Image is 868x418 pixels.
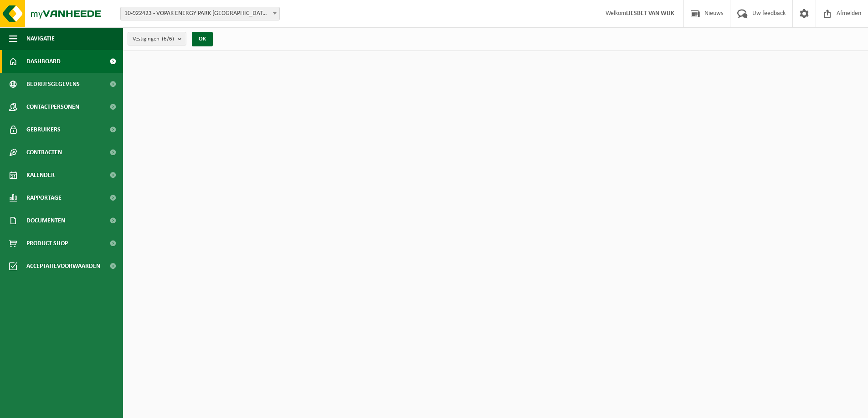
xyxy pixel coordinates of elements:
button: Vestigingen(6/6) [128,32,186,45]
span: Gebruikers [26,118,61,141]
span: Product Shop [26,232,68,255]
span: Kalender [26,164,55,186]
span: Navigatie [26,27,55,50]
span: 10-922423 - VOPAK ENERGY PARK ANTWERP (VEPA) - ANTWERPEN [121,7,279,20]
span: Rapportage [26,186,62,209]
span: 10-922423 - VOPAK ENERGY PARK ANTWERP (VEPA) - ANTWERPEN [120,7,280,20]
span: Vestigingen [133,32,174,46]
span: Contracten [26,141,62,164]
button: OK [192,32,213,46]
count: (6/6) [162,36,174,42]
span: Contactpersonen [26,96,79,118]
span: Bedrijfsgegevens [26,73,80,96]
span: Documenten [26,209,65,232]
span: Acceptatievoorwaarden [26,255,100,277]
span: Dashboard [26,50,61,73]
strong: LIESBET VAN WIJK [626,10,674,17]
